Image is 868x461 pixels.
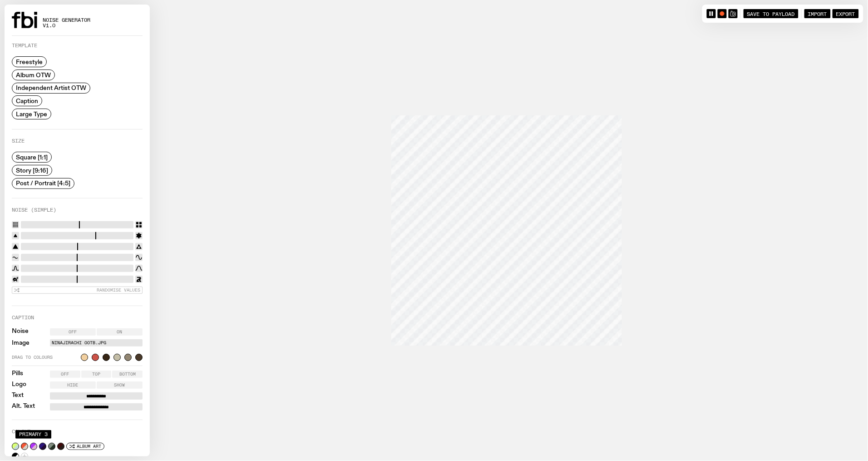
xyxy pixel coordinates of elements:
label: Logo [12,382,26,389]
span: Show [114,383,125,387]
span: Independent Artist OTW [16,84,86,91]
span: Freestyle [16,59,43,65]
span: Album OTW [16,71,51,78]
label: Noise [12,328,29,336]
label: Noise (Simple) [12,208,56,213]
span: Import [808,10,827,16]
label: Caption [12,315,34,320]
span: Export [836,10,855,16]
span: Caption [16,98,38,104]
label: Text [12,392,24,400]
label: Size [12,139,25,144]
span: Top [92,372,100,377]
label: Image [12,340,30,346]
button: Album Art [66,443,104,450]
span: Square [1:1] [16,154,48,161]
span: Randomise Values [97,288,140,292]
span: Drag to colours [12,355,77,360]
label: Colour [12,429,31,434]
span: Primary 3 [19,432,48,437]
label: Template [12,43,37,48]
span: Story [9:16] [16,167,48,173]
span: On [117,330,123,334]
button: Save to Payload [744,9,799,18]
span: Off [69,330,77,334]
button: Import [804,9,831,18]
label: Alt. Text [12,403,35,411]
button: Export [833,9,859,18]
label: ninajirachi ootb.jpg [52,339,141,347]
button: Randomise Values [12,287,143,294]
label: Pills [12,371,23,378]
span: Hide [68,383,79,387]
span: Bottom [119,372,136,377]
span: Post / Portrait [4:5] [16,180,70,187]
span: Off [61,372,69,377]
span: Large Type [16,110,47,117]
span: Album Art [77,444,101,449]
span: Save to Payload [747,10,795,16]
span: Noise Generator [43,18,90,23]
span: v1.0 [43,23,90,28]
